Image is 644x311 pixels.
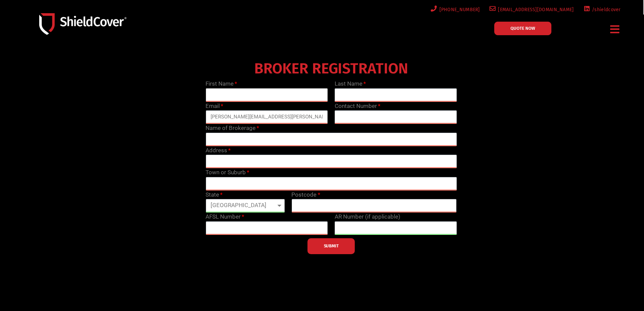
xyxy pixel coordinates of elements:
[488,5,574,14] a: [EMAIL_ADDRESS][DOMAIN_NAME]
[206,102,223,111] label: Email
[206,213,244,221] label: AFSL Number
[308,238,355,254] button: SUBMIT
[324,245,339,247] span: SUBMIT
[206,146,231,155] label: Address
[291,191,320,199] label: Postcode
[496,5,574,14] span: [EMAIL_ADDRESS][DOMAIN_NAME]
[39,13,126,35] img: Shield-Cover-Underwriting-Australia-logo-full
[335,213,400,221] label: AR Number (if applicable)
[206,168,249,177] label: Town or Suburb
[206,191,222,199] label: State
[608,21,622,37] div: Menu Toggle
[335,102,380,111] label: Contact Number
[590,5,621,14] span: /shieldcover
[429,5,480,14] a: [PHONE_NUMBER]
[206,124,259,133] label: Name of Brokerage
[206,80,237,88] label: First Name
[494,22,551,35] a: QUOTE NOW
[335,80,366,88] label: Last Name
[437,5,480,14] span: [PHONE_NUMBER]
[202,65,460,73] h4: BROKER REGISTRATION
[510,26,535,30] span: QUOTE NOW
[582,5,621,14] a: /shieldcover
